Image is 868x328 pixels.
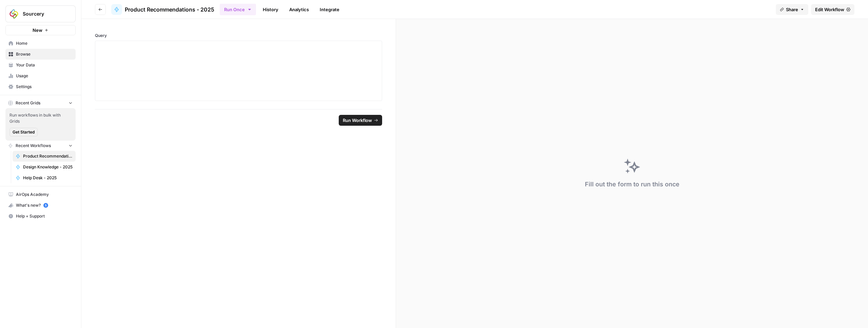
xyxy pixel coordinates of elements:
button: New [5,25,76,35]
a: Settings [5,81,76,92]
a: History [259,4,282,15]
a: Help Desk - 2025 [13,172,76,183]
span: Share [786,6,798,13]
span: Product Recommendations - 2025 [125,5,214,14]
span: Settings [16,84,73,90]
span: Edit Workflow [815,6,844,13]
span: Home [16,40,73,46]
button: Run Workflow [339,115,382,126]
a: Analytics [285,4,313,15]
label: Query [95,33,382,39]
span: Get Started [13,129,35,135]
a: Integrate [316,4,343,15]
a: Usage [5,70,76,81]
text: 5 [45,204,46,207]
span: AirOps Academy [16,191,73,198]
a: Product Recommendations - 2025 [111,4,214,15]
span: Sourcery [23,11,64,17]
img: Sourcery Logo [8,8,20,20]
span: Browse [16,51,73,57]
span: New [33,27,42,34]
a: Product Recommendations - 2025 [13,151,76,162]
a: Edit Workflow [811,4,854,15]
a: Home [5,38,76,49]
button: Help + Support [5,211,76,222]
button: Share [776,4,808,15]
a: AirOps Academy [5,189,76,200]
span: Run workflows in bulk with Grids [9,112,72,124]
span: Product Recommendations - 2025 [23,153,73,159]
span: Usage [16,73,73,79]
button: Recent Grids [5,98,76,108]
button: What's new? 5 [5,200,76,211]
a: Design Knowledge - 2025 [13,162,76,172]
button: Get Started [9,128,38,137]
div: Fill out the form to run this once [585,180,679,189]
a: Browse [5,49,76,60]
button: Run Once [220,4,256,15]
div: What's new? [6,200,75,210]
span: Your Data [16,62,73,68]
a: 5 [43,203,48,208]
button: Recent Workflows [5,141,76,151]
span: Recent Workflows [16,143,51,149]
span: Help + Support [16,213,73,219]
button: Workspace: Sourcery [5,5,76,22]
span: Help Desk - 2025 [23,175,73,181]
span: Recent Grids [16,100,40,106]
span: Run Workflow [343,117,372,124]
span: Design Knowledge - 2025 [23,164,73,170]
a: Your Data [5,60,76,70]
